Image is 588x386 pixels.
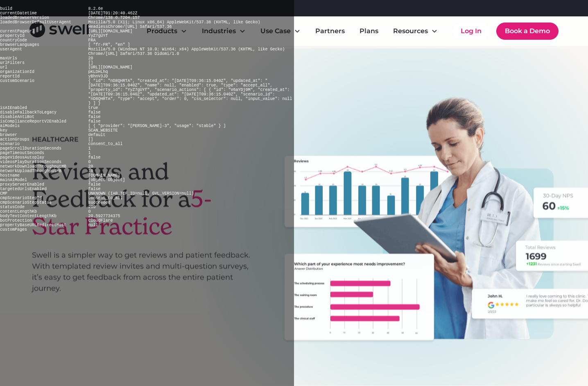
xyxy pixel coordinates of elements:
pre: consent_to_all [88,196,122,200]
pre: 1 [88,151,90,155]
pre: [DOMAIN_NAME] [88,173,120,178]
pre: yBhnV3JD [88,74,108,79]
pre: null [88,223,98,227]
pre: true [88,106,98,110]
div: Resources [387,23,444,39]
pre: SCAN_WEBSITE [88,128,118,133]
pre: default [88,133,105,137]
pre: 0 [88,160,90,164]
pre: Chrome/138.0.7204.157 [88,16,140,20]
pre: 20 [88,164,93,169]
pre: [ { "provider": "[PERSON_NAME]-3", "usage": "stable" } ] [88,124,226,128]
pre: consent_to_all [88,142,122,146]
pre: Mozilla/5.0 (X11; Linux x86_64) AppleWebKit/537.36 (KHTML, like Gecko) HeadlessChrome/[URL] Safar... [88,20,260,29]
pre: [] [88,61,93,65]
pre: false [88,187,100,191]
pre: [DATE]T01:20:40.462Z [88,11,137,16]
a: Plans [353,23,385,39]
pre: [object Object] [88,178,125,182]
div: Resources [393,26,428,36]
pre: Mozilla/5.0 (Windows NT 10.0; Win64; x64) AppleWebKit/537.36 (KHTML, like Gecko) Chrome/[URL] Saf... [88,47,285,56]
pre: [] [88,137,93,142]
pre: [ "fr-FR", "en" ] [88,43,130,47]
pre: 200 [88,205,95,209]
pre: 20 [88,56,93,61]
pre: UNKNOWN (IAB_TCF_ID=null, GVL_VERSION=null) [88,191,194,196]
pre: succeeded [88,200,110,205]
pre: 0 [88,209,90,214]
pre: YyZ7gUYf [88,34,108,38]
pre: false [88,110,100,115]
a: Log In [452,23,490,39]
a: Book a Demo [496,23,559,40]
a: Partners [309,23,351,39]
pre: CloudFlare [88,218,113,223]
pre: false [88,155,100,160]
pre: { "id": "nD8QHRTA", "created_at": "[DATE]T09:36:15.040Z", "updated_at": "[DATE]T09:36:15.040Z", "... [88,79,292,106]
pre: 20.5927734375 [88,214,120,218]
pre: 10 [88,169,93,173]
pre: false [88,115,100,119]
pre: [URL][DOMAIN_NAME] [88,65,132,70]
pre: 8.2.6e [88,7,103,11]
pre: pKLDHLhq [88,70,108,74]
pre: false [88,182,100,187]
pre: false [88,119,100,124]
pre: [URL][DOMAIN_NAME] [88,29,132,34]
pre: 1 [88,146,90,151]
pre: FRA [88,38,95,43]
